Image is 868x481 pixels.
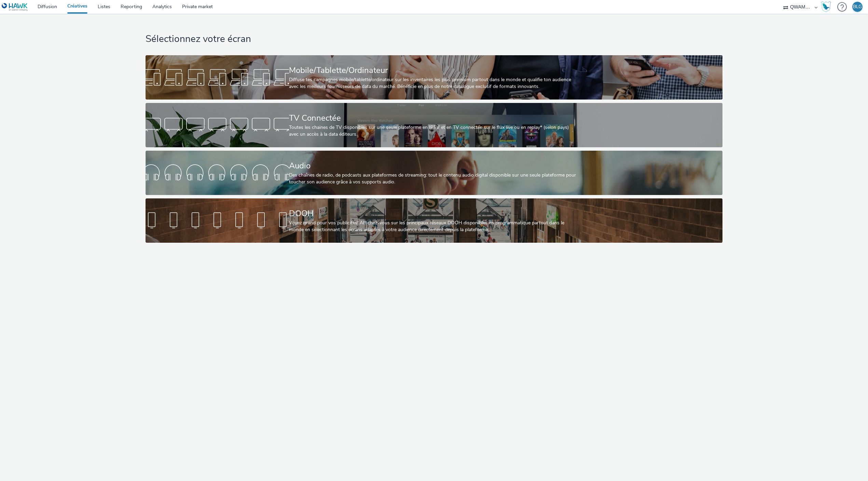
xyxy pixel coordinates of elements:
[289,76,576,90] div: Diffuse tes campagnes mobile/tablette/ordinateur sur les inventaires les plus premium partout dan...
[146,151,722,195] a: AudioDes chaînes de radio, de podcasts aux plateformes de streaming: tout le contenu audio digita...
[821,1,834,12] a: Hawk Academy
[289,172,576,186] div: Des chaînes de radio, de podcasts aux plateformes de streaming: tout le contenu audio digital dis...
[289,112,576,124] div: TV Connectée
[821,1,831,12] img: Hawk Academy
[289,208,576,220] div: DOOH
[146,55,722,100] a: Mobile/Tablette/OrdinateurDiffuse tes campagnes mobile/tablette/ordinateur sur les inventaires le...
[289,160,576,172] div: Audio
[146,103,722,147] a: TV ConnectéeToutes les chaines de TV disponibles sur une seule plateforme en IPTV et en TV connec...
[2,3,28,11] img: undefined Logo
[289,220,576,234] div: Voyez grand pour vos publicités! Affichez-vous sur les principaux réseaux DOOH disponibles en pro...
[146,198,722,243] a: DOOHVoyez grand pour vos publicités! Affichez-vous sur les principaux réseaux DOOH disponibles en...
[289,64,576,76] div: Mobile/Tablette/Ordinateur
[146,33,722,46] h1: Sélectionnez votre écran
[853,2,862,12] div: BLG
[289,124,576,138] div: Toutes les chaines de TV disponibles sur une seule plateforme en IPTV et en TV connectée sur le f...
